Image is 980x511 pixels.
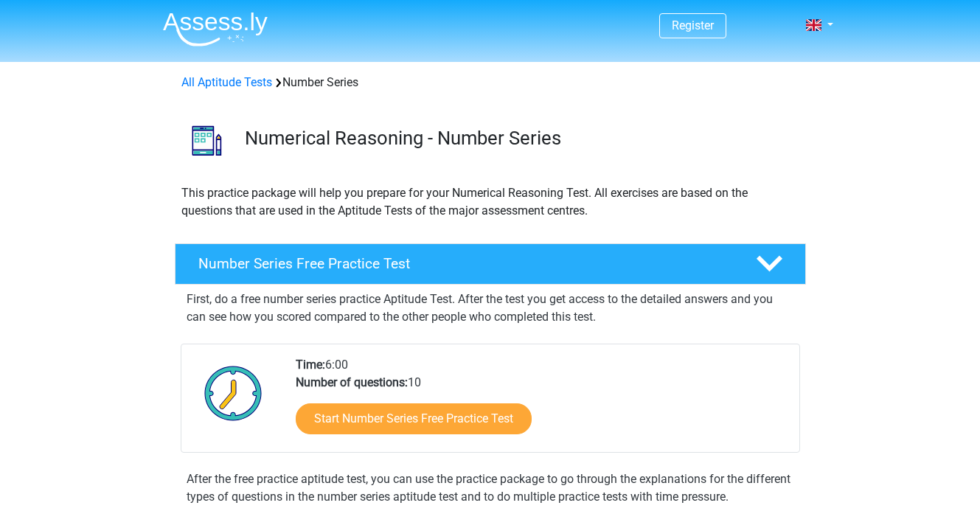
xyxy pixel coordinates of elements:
[163,12,268,46] img: Assessly
[198,255,732,272] h4: Number Series Free Practice Test
[181,75,272,89] a: All Aptitude Tests
[187,291,794,326] p: First, do a free number series practice Aptitude Test. After the test you get access to the detai...
[672,18,714,32] a: Register
[181,184,799,220] p: This practice package will help you prepare for your Numerical Reasoning Test. All exercises are ...
[296,358,325,372] b: Time:
[181,470,800,506] div: After the free practice aptitude test, you can use the practice package to go through the explana...
[296,375,408,389] b: Number of questions:
[169,243,812,285] a: Number Series Free Practice Test
[176,109,238,172] img: number series
[296,403,532,434] a: Start Number Series Free Practice Test
[196,356,271,430] img: Clock
[285,356,799,452] div: 6:00 10
[245,127,794,150] h3: Numerical Reasoning - Number Series
[176,74,805,91] div: Number Series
